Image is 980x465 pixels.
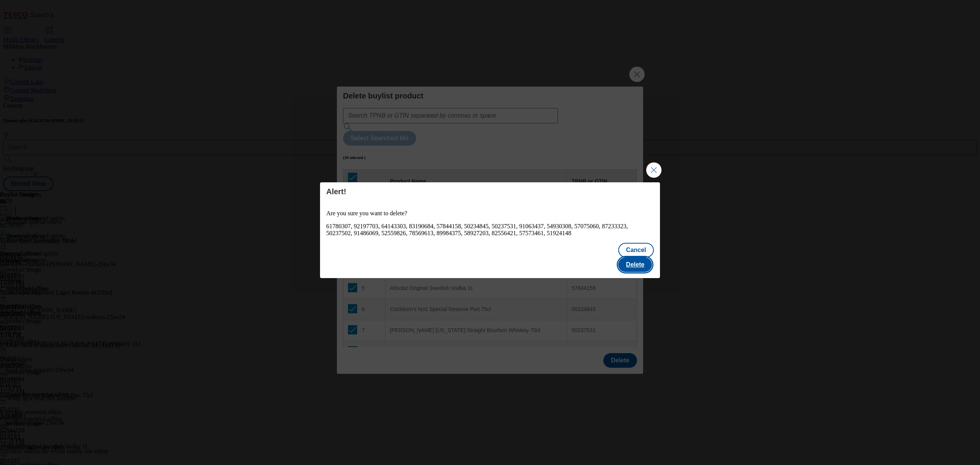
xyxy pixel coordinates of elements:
[326,187,654,196] h4: Alert!
[618,257,652,272] button: Delete
[646,162,661,178] button: Close Modal
[326,210,654,217] p: Are you sure you want to delete?
[618,243,653,257] button: Cancel
[326,223,654,237] div: 61780307, 92197703, 64143303, 83190684, 57844158, 50234845, 50237531, 91063437, 54930308, 5707506...
[320,182,660,278] div: Modal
